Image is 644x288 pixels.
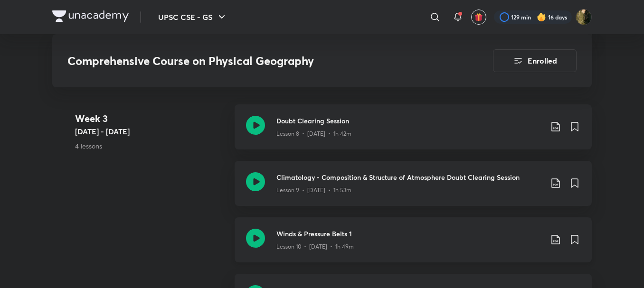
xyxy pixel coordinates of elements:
img: Company Logo [52,10,129,22]
h3: Doubt Clearing Session [276,116,542,126]
p: Lesson 10 • [DATE] • 1h 49m [276,242,354,251]
button: UPSC CSE - GS [152,8,233,27]
p: Lesson 8 • [DATE] • 1h 42m [276,130,351,138]
img: Ruhi Chi [576,9,592,25]
p: Lesson 9 • [DATE] • 1h 53m [276,186,351,195]
h3: Comprehensive Course on Physical Geography [67,54,439,68]
a: Doubt Clearing SessionLesson 8 • [DATE] • 1h 42m [235,104,592,161]
a: Climatology - Composition & Structure of Atmosphere Doubt Clearing SessionLesson 9 • [DATE] • 1h 53m [235,161,592,217]
a: Winds & Pressure Belts 1Lesson 10 • [DATE] • 1h 49m [235,217,592,274]
h5: [DATE] - [DATE] [75,126,227,137]
button: avatar [471,9,486,25]
p: 4 lessons [75,141,227,151]
a: Company Logo [52,10,129,24]
h3: Winds & Pressure Belts 1 [276,229,542,239]
h3: Climatology - Composition & Structure of Atmosphere Doubt Clearing Session [276,172,542,182]
img: streak [537,12,546,22]
button: Enrolled [493,49,577,72]
img: avatar [474,13,483,21]
h4: Week 3 [75,111,227,126]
